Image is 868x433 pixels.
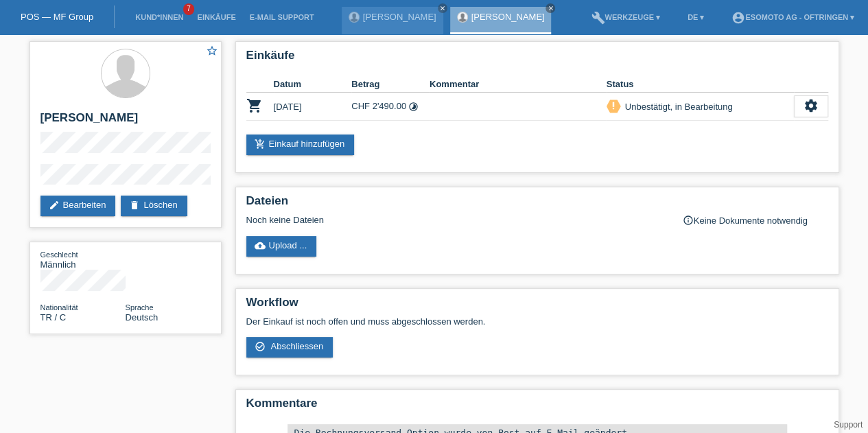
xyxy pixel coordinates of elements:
h2: Workflow [246,296,828,316]
a: E-Mail Support [243,13,321,21]
i: star_border [206,45,218,57]
a: account_circleEsomoto AG - Oftringen ▾ [725,13,861,21]
i: close [547,5,554,12]
a: POS — MF Group [21,12,93,22]
i: priority_high [609,101,618,110]
i: edit [49,200,60,211]
h2: Kommentare [246,397,828,417]
span: Sprache [126,303,154,312]
a: add_shopping_cartEinkauf hinzufügen [246,134,355,155]
i: delete [129,200,140,211]
i: account_circle [731,11,745,25]
span: Nationalität [40,303,78,312]
span: Deutsch [126,312,159,323]
i: close [439,5,446,12]
a: Support [834,420,863,430]
a: editBearbeiten [40,196,116,216]
a: close [546,3,555,13]
div: Unbestätigt, in Bearbeitung [621,100,733,114]
span: 7 [183,3,194,15]
p: Der Einkauf ist noch offen und muss abgeschlossen werden. [246,316,828,327]
a: Kund*innen [128,13,190,21]
td: [DATE] [274,93,352,121]
td: CHF 2'490.00 [351,93,430,121]
a: close [438,3,447,13]
i: POSP00026750 [246,97,263,114]
i: add_shopping_cart [255,139,266,150]
h2: Dateien [246,194,828,215]
th: Kommentar [430,76,607,93]
th: Betrag [351,76,430,93]
a: deleteLöschen [121,196,187,216]
div: Männlich [40,249,126,270]
i: Fixe Raten (24 Raten) [408,102,419,112]
a: [PERSON_NAME] [471,12,545,22]
a: DE ▾ [681,13,711,21]
div: Noch keine Dateien [246,215,666,225]
th: Datum [274,76,352,93]
i: settings [804,98,819,113]
a: star_border [206,45,218,59]
span: Geschlecht [40,250,78,259]
i: build [591,11,605,25]
h2: Einkäufe [246,49,828,69]
h2: [PERSON_NAME] [40,111,211,132]
i: cloud_upload [255,240,266,251]
a: Einkäufe [190,13,242,21]
i: info_outline [683,215,694,226]
a: cloud_uploadUpload ... [246,236,317,257]
a: buildWerkzeuge ▾ [584,13,667,21]
a: [PERSON_NAME] [363,12,436,22]
span: Türkei / C / 07.10.1980 [40,312,67,323]
div: Keine Dokumente notwendig [683,215,828,226]
span: Abschliessen [270,341,323,351]
th: Status [607,76,794,93]
i: check_circle_outline [255,341,266,352]
a: check_circle_outline Abschliessen [246,337,333,358]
